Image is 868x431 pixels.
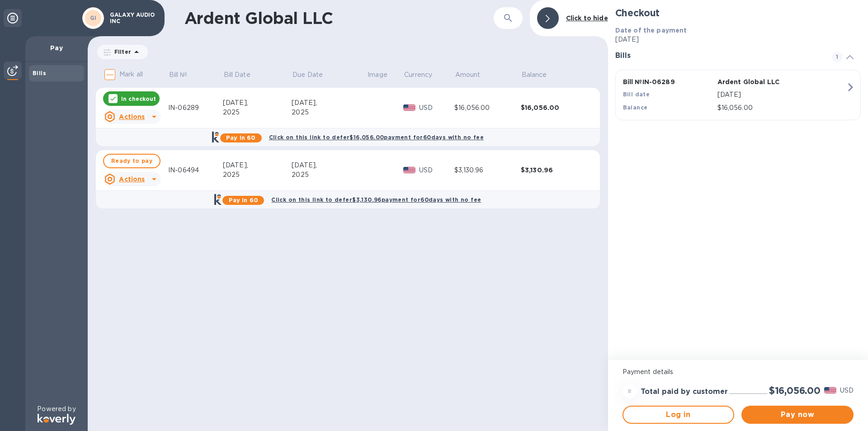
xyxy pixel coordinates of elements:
div: $3,130.96 [521,166,587,175]
h2: Checkout [615,7,861,19]
p: Filter [111,48,131,56]
b: GI [90,14,97,21]
b: Bills [33,70,46,76]
div: $16,056.00 [521,103,587,112]
div: = [623,384,637,398]
b: Balance [623,104,648,111]
b: Click on this link to defer $16,056.00 payment for 60 days with no fee [269,134,484,141]
p: USD [840,386,854,395]
p: [DATE] [717,90,846,99]
span: Bill № [169,70,199,80]
div: IN-06494 [168,166,223,175]
b: Pay in 60 [226,134,255,141]
p: Balance [522,70,547,80]
div: [DATE], [223,98,292,108]
img: USD [403,104,415,111]
b: Pay in 60 [229,197,258,204]
p: USD [419,166,454,175]
div: [DATE], [223,161,292,170]
p: Bill № IN-06289 [623,77,714,86]
span: Amount [455,70,492,80]
b: Bill date [623,91,650,98]
u: Actions [119,113,145,120]
span: Balance [522,70,559,80]
span: Ready to pay [111,156,152,166]
h3: Bills [615,52,821,60]
u: Actions [119,175,145,183]
div: [DATE], [292,161,367,170]
p: USD [419,103,454,113]
img: Logo [38,414,75,425]
button: Bill №IN-06289Ardent Global LLCBill date[DATE]Balance$16,056.00 [615,70,861,120]
img: USD [824,387,836,393]
p: In checkout [121,95,156,103]
p: Payment details [623,367,854,377]
b: Click on this link to defer $3,130.96 payment for 60 days with no fee [271,196,481,203]
b: Date of the payment [615,27,687,34]
p: Pay [33,43,80,52]
h2: $16,056.00 [769,385,821,396]
div: [DATE], [292,98,367,108]
div: $3,130.96 [454,166,521,175]
p: Image [368,70,387,80]
div: $16,056.00 [454,103,521,113]
p: Ardent Global LLC [717,77,808,86]
p: GALAXY AUDIO INC [110,12,155,24]
span: Due Date [292,70,335,80]
button: Ready to pay [103,154,160,168]
button: Pay now [741,406,854,424]
span: Pay now [749,409,846,420]
div: 2025 [292,108,367,117]
div: IN-06289 [168,103,223,113]
p: Bill № [169,70,188,80]
p: Powered by [37,404,75,414]
h3: Total paid by customer [641,388,728,396]
img: USD [403,167,415,173]
b: Click to hide [566,14,608,22]
p: Amount [455,70,481,80]
div: 2025 [223,108,292,117]
p: [DATE] [615,35,861,44]
p: Due Date [292,70,323,80]
p: Mark all [119,70,143,79]
p: Bill Date [224,70,250,80]
button: Log in [623,406,735,424]
p: $16,056.00 [717,103,846,113]
span: Log in [631,409,726,420]
span: 1 [832,52,843,62]
h1: Ardent Global LLC [184,9,494,28]
span: Bill Date [224,70,262,80]
div: 2025 [292,170,367,180]
div: 2025 [223,170,292,180]
p: Currency [404,70,432,80]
